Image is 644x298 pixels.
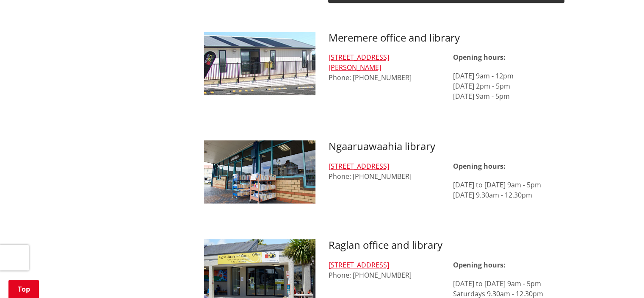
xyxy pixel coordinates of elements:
[328,140,564,153] h3: Ngaaruawaahia library
[453,180,564,200] p: [DATE] to [DATE] 9am - 5pm [DATE] 9.30am - 12.30pm
[328,52,440,83] div: Phone: [PHONE_NUMBER]
[328,53,389,72] a: [STREET_ADDRESS][PERSON_NAME]
[328,239,564,251] h3: Raglan office and library
[453,162,505,171] strong: Opening hours:
[605,262,636,293] iframe: Messenger Launcher
[328,32,564,44] h3: Meremere office and library
[328,260,389,270] a: [STREET_ADDRESS]
[453,71,564,101] p: [DATE] 9am - 12pm [DATE] 2pm - 5pm [DATE] 9am - 5pm
[204,32,316,95] img: Meremere-library
[328,161,440,181] div: Phone: [PHONE_NUMBER]
[328,162,389,171] a: [STREET_ADDRESS]
[204,140,316,203] img: Ngaruawahia-library
[453,260,505,270] strong: Opening hours:
[453,53,505,62] strong: Opening hours:
[328,260,440,280] div: Phone: [PHONE_NUMBER]
[8,280,39,298] a: Top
